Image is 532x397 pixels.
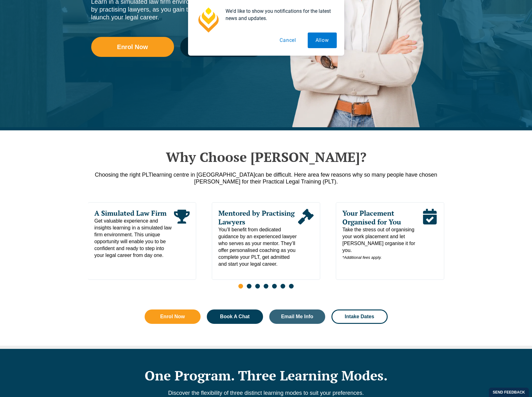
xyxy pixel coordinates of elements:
[269,309,326,324] a: Email Me Info
[345,314,374,319] span: Intake Dates
[160,314,185,319] span: Enrol Now
[88,149,444,165] h2: Why Choose [PERSON_NAME]?
[218,209,298,226] span: Mentored by Practising Lawyers
[342,226,422,261] span: Take the stress out of organising your work placement and let [PERSON_NAME] organise it for you.
[88,202,444,292] div: Slides
[88,368,444,383] h2: One Program. Three Learning Modes.
[281,284,285,289] span: Go to slide 6
[272,284,277,289] span: Go to slide 5
[152,172,255,178] span: learning centre in [GEOGRAPHIC_DATA]
[218,226,298,268] span: You’ll benefit from dedicated guidance by an experienced lawyer who serves as your mentor. They’l...
[308,33,337,48] button: Allow
[272,33,304,48] button: Cancel
[247,284,251,289] span: Go to slide 2
[238,284,243,289] span: Go to slide 1
[212,202,320,280] div: 2 / 7
[289,284,294,289] span: Go to slide 7
[255,284,260,289] span: Go to slide 3
[207,309,263,324] a: Book A Chat
[331,309,388,324] a: Intake Dates
[342,209,422,226] span: Your Placement Organised for You
[94,218,174,259] span: Get valuable experience and insights learning in a simulated law firm environment. This unique op...
[145,309,201,324] a: Enrol Now
[95,172,152,178] span: Choosing the right PLT
[88,202,196,280] div: 1 / 7
[342,255,382,260] em: *Additional fees apply.
[88,171,444,185] p: a few reasons why so many people have chosen [PERSON_NAME] for their Practical Legal Training (PLT).
[174,209,190,259] div: Read More
[281,314,313,319] span: Email Me Info
[298,209,314,268] div: Read More
[94,209,174,218] span: A Simulated Law Firm
[196,8,221,33] img: notification icon
[422,209,437,261] div: Read More
[264,284,268,289] span: Go to slide 4
[88,389,444,396] p: Discover the flexibility of three distinct learning modes to suit your preferences.
[255,172,316,178] span: can be difficult. Here are
[221,8,337,22] div: We'd like to show you notifications for the latest news and updates.
[336,202,444,280] div: 3 / 7
[220,314,250,319] span: Book A Chat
